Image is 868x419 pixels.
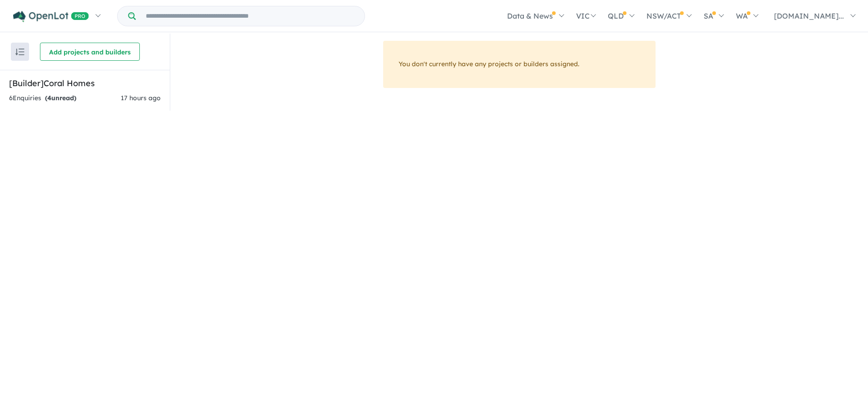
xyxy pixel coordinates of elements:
[383,41,656,88] div: You don't currently have any projects or builders assigned.
[15,49,25,55] img: sort.svg
[138,6,363,26] input: Try estate name, suburb, builder or developer
[40,43,140,61] button: Add projects and builders
[47,94,51,102] span: 4
[45,94,76,102] strong: ( unread)
[13,11,89,22] img: Openlot PRO Logo White
[9,77,161,89] h5: [Builder] Coral Homes
[774,11,844,20] span: [DOMAIN_NAME]...
[121,94,161,102] span: 17 hours ago
[9,93,76,104] div: 6 Enquir ies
